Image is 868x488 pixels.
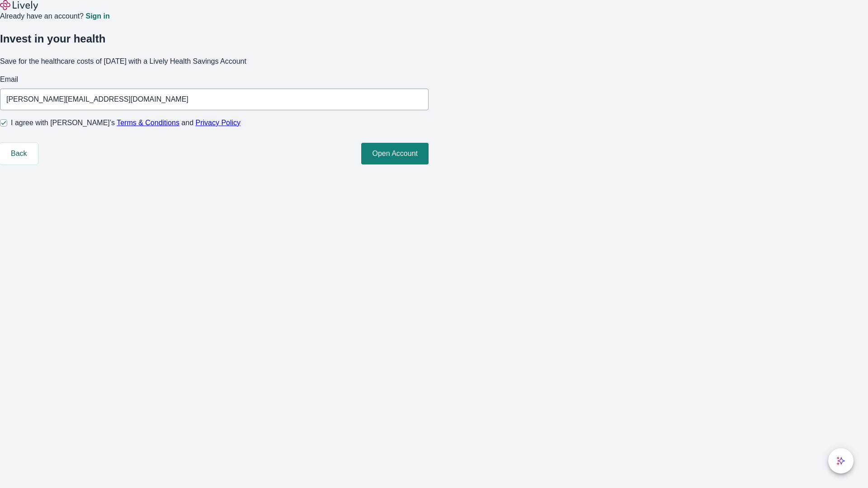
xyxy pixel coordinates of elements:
button: Open Account [361,143,429,164]
span: I agree with [PERSON_NAME]’s and [11,117,241,128]
a: Privacy Policy [196,119,241,127]
a: Sign in [85,13,109,20]
svg: Lively AI Assistant [836,456,845,465]
button: chat [828,448,854,474]
a: Terms & Conditions [117,119,179,127]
